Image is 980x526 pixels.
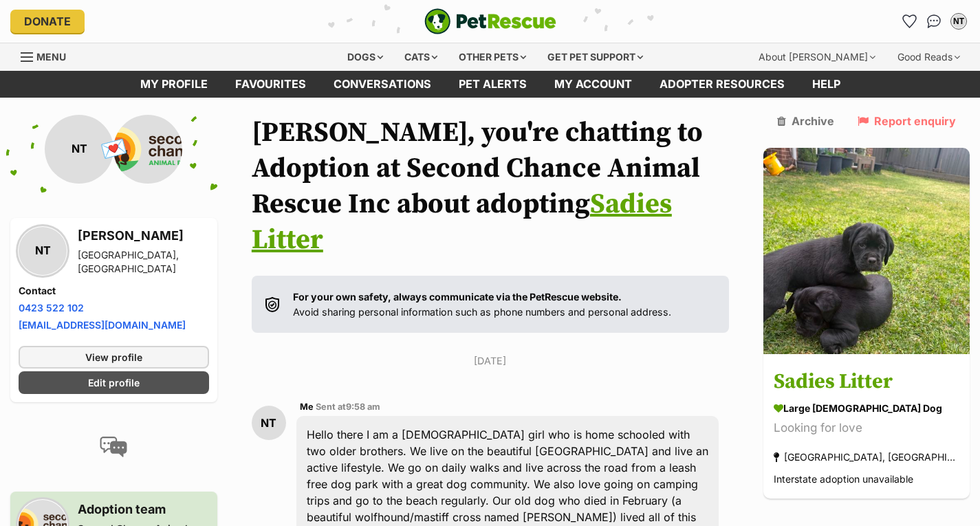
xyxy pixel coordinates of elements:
[424,8,556,34] a: PetRescue
[19,371,209,394] a: Edit profile
[798,71,854,98] a: Help
[320,71,445,98] a: conversations
[898,10,920,32] a: Favourites
[10,10,85,33] a: Donate
[113,115,182,184] img: Second Chance Animal Rescue Inc profile pic
[45,115,113,184] div: NT
[293,289,671,319] p: Avoid sharing personal information such as phone numbers and personal address.
[346,402,380,412] span: 9:58 am
[78,226,209,245] h3: [PERSON_NAME]
[774,419,959,437] div: Looking for love
[646,71,798,98] a: Adopter resources
[774,401,959,415] div: large [DEMOGRAPHIC_DATA] Dog
[36,51,66,63] span: Menu
[252,406,286,440] div: NT
[88,375,140,390] span: Edit profile
[445,71,541,98] a: Pet alerts
[19,319,186,331] a: [EMAIL_ADDRESS][DOMAIN_NAME]
[316,402,380,412] span: Sent at
[19,227,67,275] div: NT
[763,356,970,498] a: Sadies Litter large [DEMOGRAPHIC_DATA] Dog Looking for love [GEOGRAPHIC_DATA], [GEOGRAPHIC_DATA] ...
[898,10,970,32] ul: Account quick links
[338,43,393,71] div: Dogs
[78,248,209,276] div: [GEOGRAPHIC_DATA], [GEOGRAPHIC_DATA]
[293,291,622,303] strong: For your own safety, always communicate via the PetRescue website.
[19,346,209,369] a: View profile
[252,353,729,368] p: [DATE]
[221,71,320,98] a: Favourites
[98,134,129,164] span: 💌
[538,43,653,71] div: Get pet support
[395,43,447,71] div: Cats
[19,302,84,314] a: 0423 522 102
[541,71,646,98] a: My account
[252,187,672,257] a: Sadies Litter
[78,500,209,519] h3: Adoption team
[952,14,966,28] div: NT
[85,350,142,364] span: View profile
[19,284,209,298] h4: Contact
[774,366,959,397] h3: Sadies Litter
[777,115,834,127] a: Archive
[888,43,970,71] div: Good Reads
[21,43,76,68] a: Menu
[127,71,221,98] a: My profile
[774,448,959,466] div: [GEOGRAPHIC_DATA], [GEOGRAPHIC_DATA]
[927,14,941,28] img: chat-41dd97257d64d25036548639549fe6c8038ab92f7586957e7f3b1b290dea8141.svg
[774,473,913,485] span: Interstate adoption unavailable
[763,148,970,354] img: Sadies Litter
[449,43,536,71] div: Other pets
[300,402,314,412] span: Me
[749,43,885,71] div: About [PERSON_NAME]
[424,8,556,34] img: logo-e224e6f780fb5917bec1dbf3a21bbac754714ae5b6737aabdf751b685950b380.svg
[948,10,970,32] button: My account
[252,115,729,258] h1: [PERSON_NAME], you're chatting to Adoption at Second Chance Animal Rescue Inc about adopting
[858,115,956,127] a: Report enquiry
[923,10,945,32] a: Conversations
[100,437,127,457] img: conversation-icon-4a6f8262b818ee0b60e3300018af0b2d0b884aa5de6e9bcb8d3d4eeb1a70a7c4.svg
